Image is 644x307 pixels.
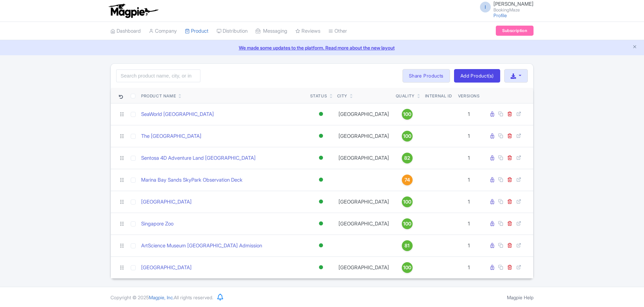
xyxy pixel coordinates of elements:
div: Active [318,241,324,250]
a: Messaging [256,22,287,40]
small: BookingMaze [493,8,534,12]
input: Search product name, city, or interal id [116,69,200,82]
span: 82 [404,154,410,162]
a: SeaWorld [GEOGRAPHIC_DATA] [141,111,214,118]
th: Versions [455,88,483,103]
div: Quality [396,93,415,99]
div: City [337,93,347,99]
td: [GEOGRAPHIC_DATA] [334,256,393,278]
a: Company [149,22,177,40]
a: 82 [396,153,419,163]
div: Active [318,219,324,228]
span: 1 [468,242,470,249]
div: Status [310,93,327,99]
a: ArtScience Museum [GEOGRAPHIC_DATA] Admission [141,242,262,250]
span: Magpie, Inc. [149,295,174,300]
a: 100 [396,218,419,229]
a: The [GEOGRAPHIC_DATA] [141,132,201,140]
a: Subscription [496,26,534,36]
td: [GEOGRAPHIC_DATA] [334,191,393,213]
span: 1 [468,264,470,271]
a: I [PERSON_NAME] BookingMaze [476,1,534,12]
span: 1 [468,111,470,117]
td: [GEOGRAPHIC_DATA] [334,103,393,125]
span: 81 [405,242,410,249]
a: Share Products [402,69,450,83]
span: [PERSON_NAME] [493,1,534,7]
button: Close announcement [632,43,637,51]
a: Other [328,22,347,40]
a: 100 [396,109,419,120]
a: Singapore Zoo [141,220,173,228]
a: 100 [396,131,419,142]
a: [GEOGRAPHIC_DATA] [141,264,192,272]
a: We made some updates to the platform. Read more about the new layout [4,44,640,51]
img: logo-ab69f6fb50320c5b225c76a69d11143b.png [107,3,159,18]
span: 1 [468,133,470,139]
a: Magpie Help [507,295,534,300]
a: 81 [396,240,419,251]
a: [GEOGRAPHIC_DATA] [141,198,192,206]
span: 1 [468,177,470,183]
a: Distribution [217,22,248,40]
div: Copyright © 2025 All rights reserved. [106,294,217,301]
div: Active [318,109,324,119]
a: Sentosa 4D Adventure Land [GEOGRAPHIC_DATA] [141,154,256,162]
span: 1 [468,198,470,205]
span: 100 [403,220,411,227]
div: Active [318,153,324,163]
div: Active [318,197,324,207]
a: Add Product(s) [454,69,500,83]
div: Product Name [141,93,176,99]
a: Product [185,22,208,40]
th: Internal ID [421,88,455,103]
span: 100 [403,111,411,118]
td: [GEOGRAPHIC_DATA] [334,147,393,169]
a: 100 [396,262,419,273]
span: 100 [403,198,411,206]
span: I [480,2,491,12]
span: 100 [403,132,411,140]
span: 100 [403,264,411,271]
td: [GEOGRAPHIC_DATA] [334,125,393,147]
div: Active [318,131,324,141]
a: Marina Bay Sands SkyPark Observation Deck [141,176,243,184]
a: 100 [396,196,419,207]
a: Profile [493,12,507,18]
td: [GEOGRAPHIC_DATA] [334,213,393,235]
a: Reviews [295,22,320,40]
div: Active [318,263,324,272]
span: 1 [468,155,470,161]
div: Active [318,175,324,185]
span: 74 [405,176,410,184]
span: 1 [468,220,470,227]
a: Dashboard [110,22,141,40]
a: 74 [396,175,419,185]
